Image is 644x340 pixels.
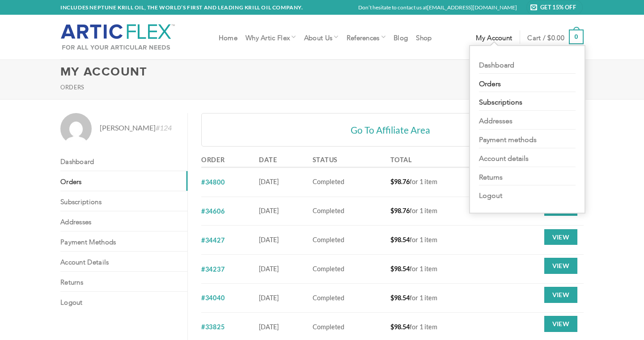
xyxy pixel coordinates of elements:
[313,156,338,164] span: Status
[60,191,187,211] a: Subscriptions
[390,294,394,302] span: $
[156,123,172,132] em: #124
[309,255,388,284] td: Completed
[479,185,576,204] a: Logout
[259,236,279,243] time: [DATE]
[259,294,279,302] time: [DATE]
[387,226,496,255] td: for 1 item
[358,3,517,12] p: Don’t hesitate to contact us at
[390,265,410,273] span: 98.54
[201,265,225,273] a: View order number 34237
[60,292,187,311] a: Logout
[309,226,388,255] td: Completed
[390,207,394,214] span: $
[544,229,577,245] a: View order 34427
[390,294,410,302] span: 98.54
[387,168,496,197] td: for 1 item
[60,151,187,171] a: Dashboard
[569,29,584,44] strong: 0
[201,323,225,331] a: View order number 33825
[60,272,187,291] a: Returns
[201,156,225,164] span: Order
[416,29,432,45] a: Shop
[201,294,225,302] a: View order number 34040
[476,34,512,41] span: My account
[60,84,85,91] small: Orders
[390,156,412,164] span: Total
[201,178,225,186] a: View order number 34800
[427,4,517,11] a: [EMAIL_ADDRESS][DOMAIN_NAME]
[60,24,175,50] img: Artic Flex
[540,3,579,12] span: Get 15% Off
[390,236,410,243] span: 98.54
[479,111,576,130] a: Addresses
[60,252,187,271] a: Account details
[60,4,303,11] strong: INCLUDES NEPTUNE KRILL OIL, THE WORLD’S FIRST AND LEADING KRILL OIL COMPANY.
[347,28,386,46] a: References
[479,74,576,92] a: Orders
[394,29,408,45] a: Blog
[309,168,388,197] td: Completed
[259,265,279,273] time: [DATE]
[309,197,388,226] td: Completed
[60,211,187,231] a: Addresses
[479,167,576,186] a: Returns
[479,130,576,148] a: Payment methods
[100,122,172,134] span: [PERSON_NAME]
[219,29,237,45] a: Home
[390,265,394,273] span: $
[476,29,512,45] a: My account
[259,323,279,331] time: [DATE]
[387,255,496,284] td: for 1 item
[246,28,296,46] a: Why Artic Flex
[527,23,584,51] a: Cart / $0.00 0
[544,258,577,274] a: View order 34237
[201,236,225,244] a: View order number 34427
[544,316,577,332] a: View order 33825
[390,236,394,243] span: $
[479,55,576,74] a: Dashboard
[547,35,564,39] bdi: 0.00
[60,67,584,81] h1: My Account
[259,178,279,185] time: [DATE]
[390,178,394,185] span: $
[547,35,551,39] span: $
[544,287,577,303] a: View order 34040
[390,207,410,214] span: 98.76
[390,323,394,331] span: $
[390,323,410,331] span: 98.54
[60,231,187,251] a: Payment methods
[201,113,579,147] a: Go To Affiliate Area
[259,156,277,164] span: Date
[201,207,225,215] a: View order number 34606
[259,207,279,214] time: [DATE]
[309,284,388,313] td: Completed
[304,28,339,46] a: About Us
[60,171,187,191] a: Orders
[387,284,496,313] td: for 1 item
[390,178,410,185] span: 98.76
[527,34,564,41] span: Cart /
[479,92,576,111] a: Subscriptions
[479,148,576,167] a: Account details
[387,197,496,226] td: for 1 item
